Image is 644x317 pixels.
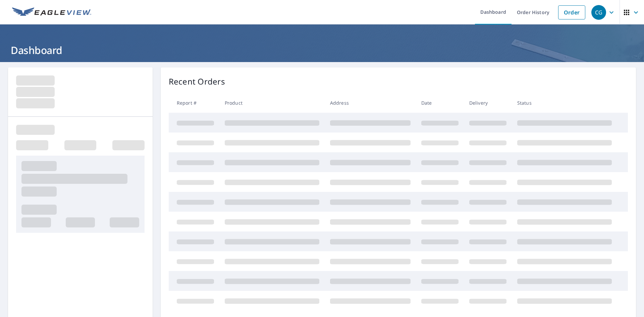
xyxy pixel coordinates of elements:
img: EV Logo [12,7,91,17]
div: CG [591,5,606,20]
th: Address [325,93,416,113]
th: Date [416,93,464,113]
th: Report # [169,93,219,113]
p: Recent Orders [169,75,225,88]
a: Order [558,5,585,19]
th: Product [219,93,325,113]
th: Status [512,93,617,113]
h1: Dashboard [8,43,636,57]
th: Delivery [464,93,512,113]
